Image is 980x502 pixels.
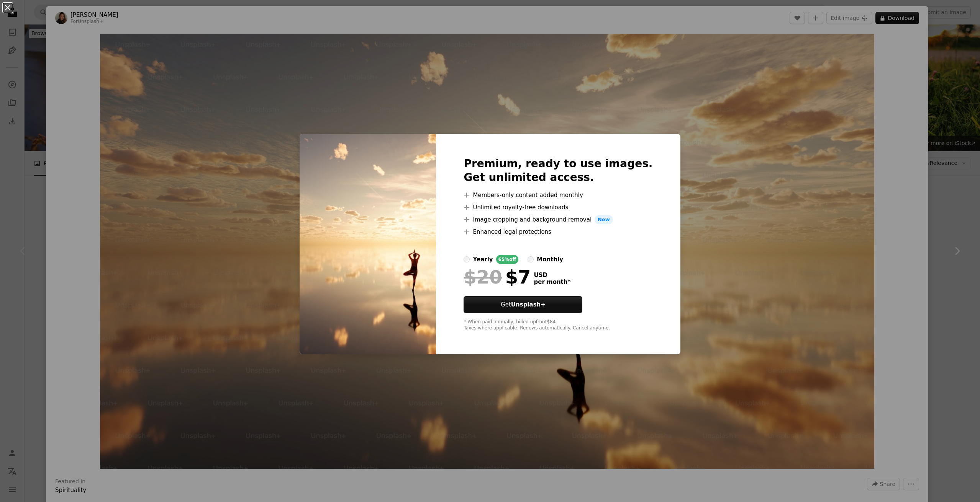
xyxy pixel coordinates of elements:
span: per month * [534,279,570,285]
li: Unlimited royalty-free downloads [464,203,652,212]
input: yearly65%off [464,256,470,262]
div: monthly [537,255,563,264]
div: 65% off [496,255,519,264]
li: Image cropping and background removal [464,215,652,224]
span: New [595,215,613,224]
input: monthly [528,256,534,262]
div: yearly [473,255,493,264]
li: Members-only content added monthly [464,191,652,200]
strong: Unsplash+ [511,301,546,308]
span: USD [534,272,570,279]
div: * When paid annually, billed upfront $84 Taxes where applicable. Renews automatically. Cancel any... [464,319,652,331]
div: $7 [464,267,531,287]
li: Enhanced legal protections [464,227,652,236]
button: GetUnsplash+ [464,296,582,313]
h2: Premium, ready to use images. Get unlimited access. [464,157,652,184]
img: premium_photo-1676815865390-8e3a9336f64b [300,134,436,354]
span: $20 [464,267,502,287]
